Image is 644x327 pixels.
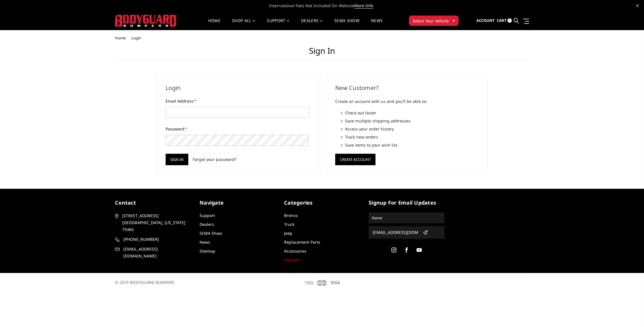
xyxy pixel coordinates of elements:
li: Track new orders [341,134,478,140]
input: Name [369,213,444,222]
label: Password: [166,126,309,132]
img: BODYGUARD BUMPERS [115,15,177,27]
h1: Sign in [115,46,529,60]
span: 1 [507,18,512,23]
a: Create Account [335,156,375,161]
a: [EMAIL_ADDRESS][DOMAIN_NAME] [115,246,191,259]
button: Select Your Vehicle [409,16,459,26]
h5: contact [115,199,191,207]
a: Support [267,19,290,30]
span: [EMAIL_ADDRESS][DOMAIN_NAME] [123,246,190,259]
h5: signup for email updates [369,199,444,207]
a: View All [284,257,299,263]
li: Save multiple shipping addresses [341,118,478,124]
li: Save items to your wish list [341,142,478,148]
a: Accessories [284,248,306,254]
a: Account [476,13,495,28]
input: Email [370,228,420,237]
a: Forgot your password? [193,156,236,162]
span: [STREET_ADDRESS] [GEOGRAPHIC_DATA], [US_STATE] 75460 [122,212,189,233]
a: Replacement Parts [284,239,320,245]
h5: Navigate [200,199,275,207]
a: News [371,19,383,30]
label: Email Address: [166,98,309,104]
input: Sign in [166,154,188,165]
a: Bronco [284,213,298,218]
h5: Categories [284,199,360,207]
span: Account [476,18,495,23]
a: shop all [232,19,255,30]
li: Access your order history [341,126,478,132]
a: More Info [354,3,373,9]
button: Create Account [335,154,375,165]
a: Jeep [284,230,292,236]
span: Cart [497,18,507,23]
a: Dealers [301,19,323,30]
a: Dealers [200,222,214,227]
a: [PHONE_NUMBER] [115,236,191,243]
span: ▾ [453,18,455,24]
h2: New Customer? [335,84,478,92]
a: Support [200,213,215,218]
a: Home [115,35,126,41]
span: © 2025 BODYGUARD BUMPERS [115,280,175,285]
a: Cart 1 [497,13,512,28]
a: Home [208,19,221,30]
a: SEMA Show [200,230,222,236]
h2: Login [166,84,309,92]
a: News [200,239,210,245]
p: Create an account with us and you'll be able to: [335,98,478,105]
span: Login [131,35,141,41]
span: Select Your Vehicle [413,18,449,24]
a: SEMA Show [334,19,359,30]
li: Check out faster [341,110,478,116]
a: Sitemap [200,248,215,254]
a: Truck [284,222,294,227]
span: [PHONE_NUMBER] [123,236,190,243]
